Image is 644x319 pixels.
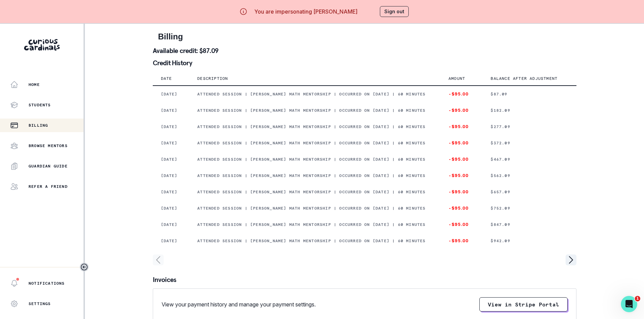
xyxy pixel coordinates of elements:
[479,297,568,312] button: View in Stripe Portal
[29,82,40,87] p: Home
[153,276,576,283] p: Invoices
[448,173,474,178] p: -$95.00
[197,189,432,195] p: Attended session | [PERSON_NAME] Math Mentorship | Occurred on [DATE] | 60 minutes
[161,189,181,195] p: [DATE]
[161,157,181,162] p: [DATE]
[80,263,89,271] button: Toggle sidebar
[29,163,68,169] p: Guardian Guide
[197,76,228,81] p: Description
[491,108,568,113] p: $182.09
[448,222,474,227] p: -$95.00
[448,189,474,195] p: -$95.00
[161,206,181,211] p: [DATE]
[491,124,568,129] p: $277.09
[162,300,316,308] p: View your payment history and manage your payment settings.
[197,157,432,162] p: Attended session | [PERSON_NAME] Math Mentorship | Occurred on [DATE] | 60 minutes
[153,59,576,66] p: Credit History
[161,91,181,97] p: [DATE]
[448,238,474,244] p: -$95.00
[161,238,181,244] p: [DATE]
[448,140,474,146] p: -$95.00
[448,76,465,81] p: Amount
[161,76,172,81] p: Date
[197,108,432,113] p: Attended session | [PERSON_NAME] Math Mentorship | Occurred on [DATE] | 60 minutes
[29,301,51,306] p: Settings
[161,108,181,113] p: [DATE]
[448,206,474,211] p: -$95.00
[491,140,568,146] p: $372.09
[254,7,357,16] p: You are impersonating [PERSON_NAME]
[491,173,568,178] p: $562.09
[380,6,409,17] button: Sign out
[29,123,48,128] p: Billing
[448,108,474,113] p: -$95.00
[197,173,432,178] p: Attended session | [PERSON_NAME] Math Mentorship | Occurred on [DATE] | 60 minutes
[621,296,637,312] iframe: Intercom live chat
[24,39,60,51] img: Curious Cardinals Logo
[161,140,181,146] p: [DATE]
[448,157,474,162] p: -$95.00
[491,91,568,97] p: $87.09
[197,206,432,211] p: Attended session | [PERSON_NAME] Math Mentorship | Occurred on [DATE] | 60 minutes
[197,222,432,227] p: Attended session | [PERSON_NAME] Math Mentorship | Occurred on [DATE] | 60 minutes
[161,124,181,129] p: [DATE]
[197,140,432,146] p: Attended session | [PERSON_NAME] Math Mentorship | Occurred on [DATE] | 60 minutes
[491,76,557,81] p: Balance after adjustment
[635,296,640,301] span: 1
[161,173,181,178] p: [DATE]
[566,254,576,265] svg: page right
[29,143,68,148] p: Browse Mentors
[197,238,432,244] p: Attended session | [PERSON_NAME] Math Mentorship | Occurred on [DATE] | 60 minutes
[491,222,568,227] p: $847.09
[448,91,474,97] p: -$95.00
[29,184,68,189] p: Refer a friend
[491,238,568,244] p: $942.09
[153,47,576,54] p: Available credit: $87.09
[491,206,568,211] p: $752.09
[197,124,432,129] p: Attended session | [PERSON_NAME] Math Mentorship | Occurred on [DATE] | 60 minutes
[448,124,474,129] p: -$95.00
[29,281,65,286] p: Notifications
[491,189,568,195] p: $657.09
[491,157,568,162] p: $467.09
[158,32,571,42] h2: Billing
[161,222,181,227] p: [DATE]
[197,91,432,97] p: Attended session | [PERSON_NAME] Math Mentorship | Occurred on [DATE] | 60 minutes
[153,254,164,265] svg: page left
[29,102,51,108] p: Students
